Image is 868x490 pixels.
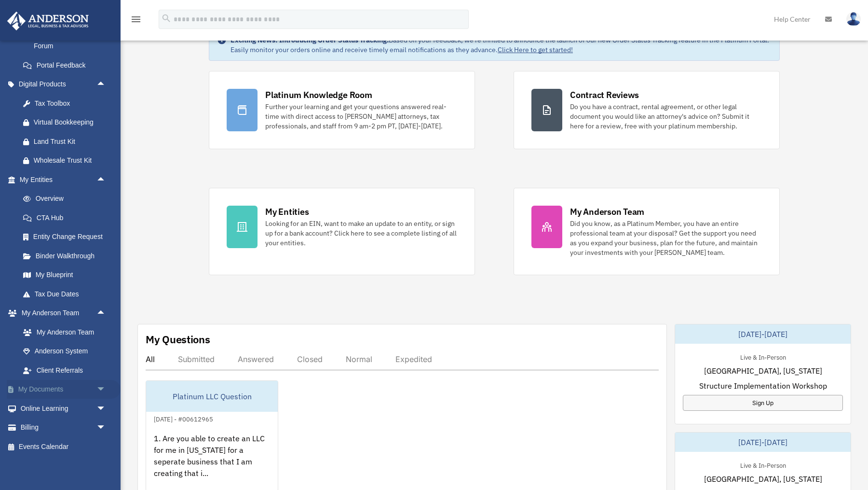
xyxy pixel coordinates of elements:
[96,304,116,323] span: arrow_drop_up
[14,94,121,113] a: Tax Toolbox
[14,151,121,170] a: Wholesale Trust Kit
[7,170,121,189] a: My Entitiesarrow_drop_up
[14,266,121,285] a: My Blueprint
[14,361,121,380] a: Client Referrals
[514,71,780,149] a: Contract Reviews Do you have a contract, rental agreement, or other legal document you would like...
[209,188,475,275] a: My Entities Looking for an EIN, want to make an update to an entity, or sign up for a bank accoun...
[14,246,121,266] a: Binder Walkthrough
[346,354,372,364] div: Normal
[14,227,121,247] a: Entity Change Request
[146,381,278,412] div: Platinum LLC Question
[146,354,155,364] div: All
[7,399,121,418] a: Online Learningarrow_drop_down
[7,75,121,94] a: Digital Productsarrow_drop_up
[570,206,644,218] div: My Anderson Team
[209,71,475,149] a: Platinum Knowledge Room Further your learning and get your questions answered real-time with dire...
[265,219,457,248] div: Looking for an EIN, want to make an update to an entity, or sign up for a bank account? Click her...
[570,89,639,101] div: Contract Reviews
[14,342,121,361] a: Anderson System
[34,116,108,128] div: Virtual Bookkeeping
[34,154,108,167] div: Wholesale Trust Kit
[498,45,573,54] a: Click Here to get started!
[178,354,215,364] div: Submitted
[96,170,116,190] span: arrow_drop_up
[265,102,457,131] div: Further your learning and get your questions answered real-time with direct access to [PERSON_NAM...
[699,380,827,392] span: Structure Implementation Workshop
[395,354,432,364] div: Expedited
[146,332,210,347] div: My Questions
[265,206,309,218] div: My Entities
[96,418,116,438] span: arrow_drop_down
[14,284,121,304] a: Tax Due Dates
[231,35,772,55] div: Based on your feedback, we're thrilled to announce the launch of our new Order Status Tracking fe...
[161,13,172,24] i: search
[514,188,780,275] a: My Anderson Team Did you know, as a Platinum Member, you have an entire professional team at your...
[683,395,843,411] a: Sign Up
[704,473,822,485] span: [GEOGRAPHIC_DATA], [US_STATE]
[231,36,389,44] strong: Exciting News: Introducing Order Status Tracking!
[238,354,274,364] div: Answered
[14,113,121,132] a: Virtual Bookkeeping
[732,351,794,362] div: Live & In-Person
[570,219,762,257] div: Did you know, as a Platinum Member, you have an entire professional team at your disposal? Get th...
[704,365,822,377] span: [GEOGRAPHIC_DATA], [US_STATE]
[570,102,762,131] div: Do you have a contract, rental agreement, or other legal document you would like an attorney's ad...
[96,380,116,400] span: arrow_drop_down
[146,413,221,423] div: [DATE] - #00612965
[130,14,142,25] i: menu
[14,132,121,151] a: Land Trust Kit
[297,354,323,364] div: Closed
[130,17,142,25] a: menu
[7,304,121,323] a: My Anderson Teamarrow_drop_up
[34,98,108,110] div: Tax Toolbox
[34,136,108,148] div: Land Trust Kit
[732,460,794,470] div: Live & In-Person
[4,12,92,30] img: Anderson Advisors Platinum Portal
[14,56,121,75] a: Portal Feedback
[846,12,861,26] img: User Pic
[96,399,116,419] span: arrow_drop_down
[675,324,851,344] div: [DATE]-[DATE]
[675,433,851,452] div: [DATE]-[DATE]
[14,322,121,342] a: My Anderson Team
[96,75,116,95] span: arrow_drop_up
[7,437,121,456] a: Events Calendar
[7,418,121,437] a: Billingarrow_drop_down
[265,89,372,101] div: Platinum Knowledge Room
[14,208,121,227] a: CTA Hub
[14,189,121,209] a: Overview
[7,380,121,399] a: My Documentsarrow_drop_down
